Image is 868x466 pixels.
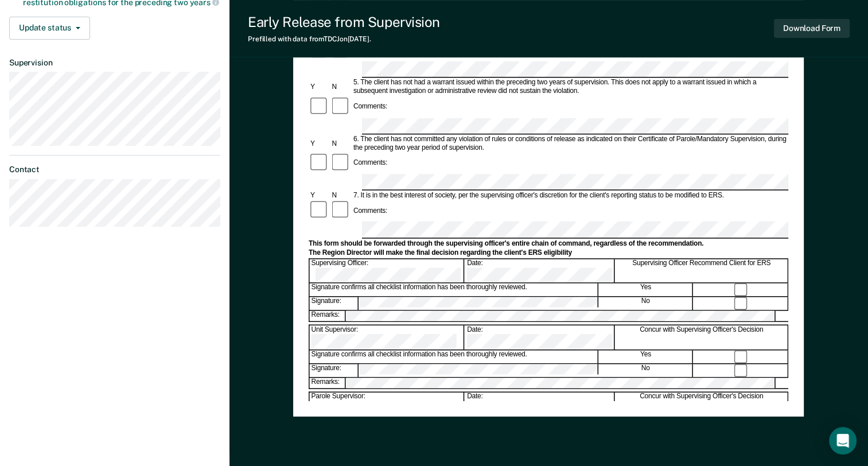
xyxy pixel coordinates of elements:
div: Supervising Officer Recommend Client for ERS [616,259,788,283]
div: Date: [465,325,614,349]
div: N [330,139,352,148]
div: Parole Supervisor: [310,393,465,417]
dt: Supervision [9,58,220,68]
dt: Contact [9,165,220,174]
div: Concur with Supervising Officer's Decision [616,325,788,349]
button: Update status [9,17,90,40]
div: Comments: [352,159,389,168]
div: Unit Supervisor: [310,325,465,349]
div: Signature: [310,364,359,377]
div: The Region Director will make the final decision regarding the client's ERS eligibility [309,248,788,257]
div: 5. The client has not had a warrant issued within the preceding two years of supervision. This do... [352,79,788,96]
div: Comments: [352,207,389,215]
div: Signature confirms all checklist information has been thoroughly reviewed. [310,284,598,296]
div: Open Intercom Messenger [829,427,857,455]
div: Yes [599,351,693,363]
div: N [330,83,352,92]
div: Date: [465,259,614,283]
div: Signature confirms all checklist information has been thoroughly reviewed. [310,351,598,363]
div: No [599,364,693,377]
div: Prefilled with data from TDCJ on [DATE] . [248,35,440,43]
div: Comments: [352,103,389,111]
div: No [599,297,693,310]
div: Signature: [310,297,359,310]
div: 6. The client has not committed any violation of rules or conditions of release as indicated on t... [352,135,788,152]
div: Y [309,139,330,148]
div: Y [309,191,330,200]
div: Supervising Officer: [310,259,465,283]
div: Date: [465,393,614,417]
div: Early Release from Supervision [248,14,440,30]
div: Yes [599,284,693,296]
div: This form should be forwarded through the supervising officer's entire chain of command, regardle... [309,239,788,248]
div: 7. It is in the best interest of society, per the supervising officer's discretion for the client... [352,191,788,200]
div: N [330,191,352,200]
div: Y [309,83,330,92]
div: Remarks: [310,311,347,321]
button: Download Form [774,19,850,38]
div: Remarks: [310,378,347,388]
div: Concur with Supervising Officer's Decision [616,393,788,417]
